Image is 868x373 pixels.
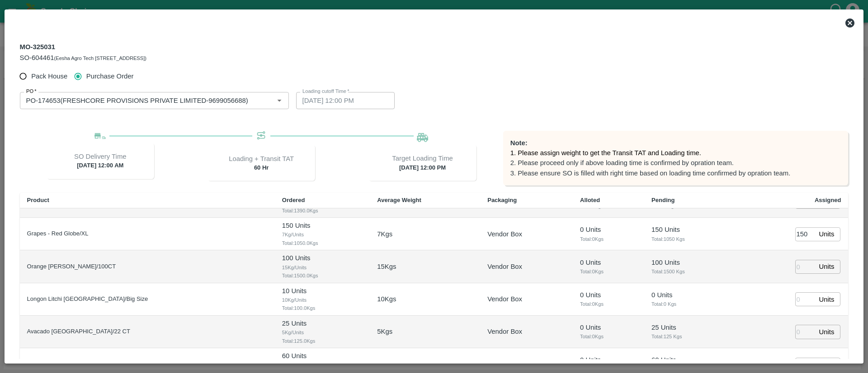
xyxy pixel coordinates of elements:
[392,153,453,163] p: Target Loading Time
[651,290,727,300] p: 0 Units
[580,235,637,243] span: Total: 0 Kgs
[47,143,154,179] div: [DATE] 12:00 AM
[74,152,126,161] p: SO Delivery Time
[282,304,363,312] span: Total: 100.0 Kgs
[20,41,146,63] div: MO-325031
[20,283,275,316] td: Longon Litchi [GEOGRAPHIC_DATA]/Big Size
[256,131,267,142] img: Transit
[31,71,67,81] span: Pack House
[229,154,294,164] p: Loading + Transit TAT
[377,262,396,272] p: 15 Kgs
[368,145,476,181] div: [DATE] 12:00 PM
[651,197,675,203] b: Pending
[487,262,522,272] p: Vendor Box
[282,286,363,296] p: 10 Units
[651,235,727,243] span: Total: 1050 Kgs
[819,262,835,272] p: Units
[795,325,815,339] input: 0
[26,88,37,95] label: PO
[377,327,392,336] p: 5 Kgs
[651,225,727,235] p: 150 Units
[487,197,517,203] b: Packaging
[282,221,363,230] p: 150 Units
[20,316,275,348] td: Avacado [GEOGRAPHIC_DATA]/22 CT
[282,328,363,336] span: 5 Kg/Units
[510,139,528,147] b: Note:
[510,168,841,178] p: 3. Please ensure SO is filled with right time based on loading time confirmed by opration team.
[795,227,815,241] input: 0
[20,54,54,61] span: SO-604461
[282,351,363,361] p: 60 Units
[94,133,106,140] img: Delivery
[580,267,637,276] span: Total: 0 Kgs
[282,230,363,239] span: 7 Kg/Units
[86,71,134,81] span: Purchase Order
[282,296,363,304] span: 10 Kg/Units
[20,250,275,283] td: Orange [PERSON_NAME]/100CT
[510,148,841,158] p: 1. Please assign weight to get the Transit TAT and Loading time.
[377,294,396,304] p: 10 Kgs
[302,88,349,95] label: Loading cutoff Time
[819,327,835,337] p: Units
[819,295,835,304] p: Units
[487,294,522,304] p: Vendor Box
[651,322,727,332] p: 25 Units
[580,332,637,341] span: Total: 0 Kgs
[580,300,637,308] span: Total: 0 Kgs
[23,95,259,106] input: Select PO
[282,197,305,203] b: Ordered
[815,197,841,203] b: Assigned
[795,292,815,306] input: 0
[487,229,522,239] p: Vendor Box
[282,253,363,263] p: 100 Units
[795,260,815,274] input: 0
[20,218,275,250] td: Grapes - Red Globe/XL
[282,318,363,328] p: 25 Units
[795,358,815,372] input: 0
[377,197,421,203] b: Average Weight
[20,53,146,63] div: (Eesha Agro Tech [STREET_ADDRESS])
[510,158,841,168] p: 2. Please proceed only if above loading time is confirmed by opration team.
[296,92,388,109] input: Choose date, selected date is Sep 11, 2025
[580,355,637,365] p: 0 Units
[580,290,637,300] p: 0 Units
[282,337,363,345] span: Total: 125.0 Kgs
[282,272,363,280] span: Total: 1500.0 Kgs
[651,332,727,341] span: Total: 125 Kgs
[580,225,637,235] p: 0 Units
[377,229,392,239] p: 7 Kgs
[651,300,727,308] span: Total: 0 Kgs
[274,95,285,106] button: Open
[580,322,637,332] p: 0 Units
[282,239,363,247] span: Total: 1050.0 Kgs
[487,327,522,336] p: Vendor Box
[651,355,727,365] p: 60 Units
[27,197,49,203] b: Product
[651,267,727,276] span: Total: 1500 Kgs
[282,207,363,215] span: Total: 1390.0 Kgs
[819,229,835,239] p: Units
[417,131,428,142] img: Loading
[580,258,637,267] p: 0 Units
[651,258,727,267] p: 100 Units
[282,263,363,272] span: 15 Kg/Units
[208,145,315,181] div: 60 Hr
[580,197,600,203] b: Alloted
